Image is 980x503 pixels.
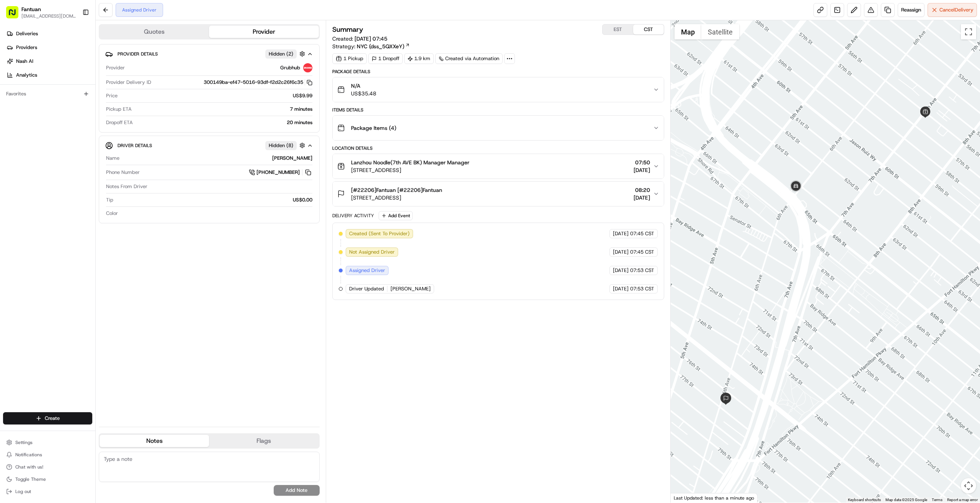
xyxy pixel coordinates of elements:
[34,73,126,80] div: Start new chat
[332,213,374,219] div: Delivery Activity
[269,51,293,57] span: Hidden ( 2 )
[630,230,654,237] span: 07:45 CST
[671,493,758,503] div: Last Updated: less than a minute ago
[16,72,37,79] span: Analytics
[357,43,404,50] span: NYC (dss_5QXXeY)
[15,464,43,470] span: Chat with us!
[351,82,376,90] span: N/A
[106,92,118,99] span: Price
[3,28,95,40] a: Deliveries
[634,194,650,202] span: [DATE]
[349,285,384,292] span: Driver Updated
[24,118,62,125] span: [PERSON_NAME]
[34,80,105,87] div: We're available if you need us!
[390,285,431,292] span: [PERSON_NAME]
[100,26,209,38] button: Quotes
[256,169,300,176] span: [PHONE_NUMBER]
[16,73,30,87] img: 4281594248423_2fcf9dad9f2a874258b8_72.png
[209,435,318,447] button: Flags
[265,49,307,59] button: Hidden (2)
[349,230,410,237] span: Created (Sent To Provider)
[3,449,92,460] button: Notifications
[332,145,664,151] div: Location Details
[3,3,79,21] button: Fantuan[EMAIL_ADDRESS][DOMAIN_NAME]
[349,267,385,274] span: Assigned Driver
[100,435,209,447] button: Notes
[21,5,41,13] button: Fantuan
[613,249,629,256] span: [DATE]
[105,139,313,152] button: Driver DetailsHidden (8)
[130,75,139,84] button: Start new chat
[8,132,20,144] img: Asif Zaman Khan
[332,43,410,50] div: Strategy:
[15,439,33,446] span: Settings
[634,166,650,174] span: [DATE]
[62,168,126,182] a: 💻API Documentation
[675,24,701,39] button: Show street map
[368,53,403,64] div: 1 Dropoff
[333,182,664,206] button: [#22206]Fantuan [#22206]Fantuan[STREET_ADDRESS]08:20[DATE]
[939,7,973,13] span: Cancel Delivery
[15,476,46,482] span: Toggle Theme
[3,88,92,100] div: Favorites
[332,107,664,113] div: Items Details
[119,98,139,107] button: See all
[15,139,21,146] img: 1736555255976-a54dd68f-1ca7-489b-9aae-adbdc363a1c4
[280,64,300,71] span: Grubhub
[332,26,363,33] h3: Summary
[106,106,132,113] span: Pickup ETA
[333,116,664,140] button: Package Items (4)
[122,155,312,162] div: [PERSON_NAME]
[16,58,33,65] span: Nash AI
[8,30,139,43] p: Welcome 👋
[333,77,664,102] button: N/AUS$35.48
[8,99,49,105] div: Past conversations
[351,90,376,97] span: US$35.48
[15,452,42,458] span: Notifications
[603,25,633,34] button: EST
[72,171,123,179] span: API Documentation
[8,7,23,23] img: Nash
[106,79,151,86] span: Provider Delivery ID
[135,106,312,113] div: 7 minutes
[3,55,95,67] a: Nash AI
[332,53,367,64] div: 1 Pickup
[435,53,503,64] a: Created via Automation
[379,211,413,220] button: Add Event
[16,44,37,51] span: Providers
[928,3,977,17] button: CancelDelivery
[613,285,629,292] span: [DATE]
[106,155,119,162] span: Name
[961,478,976,493] button: Map camera controls
[21,13,76,19] button: [EMAIL_ADDRESS][DOMAIN_NAME]
[116,197,312,203] div: US$0.00
[3,41,95,54] a: Providers
[701,24,739,39] button: Show satellite imagery
[404,53,434,64] div: 1.9 km
[106,183,147,190] span: Notes From Driver
[634,186,650,194] span: 08:20
[351,124,396,132] span: Package Items ( 4 )
[64,118,66,125] span: •
[3,486,92,497] button: Log out
[630,267,654,274] span: 07:53 CST
[65,172,71,178] div: 💻
[3,462,92,472] button: Chat with us!
[68,118,86,125] span: 8月15日
[613,230,629,237] span: [DATE]
[351,194,442,202] span: [STREET_ADDRESS]
[885,498,927,502] span: Map data ©2025 Google
[351,166,469,174] span: [STREET_ADDRESS]
[3,437,92,448] button: Settings
[354,35,387,42] span: [DATE] 07:45
[357,43,410,50] a: NYC (dss_5QXXeY)
[901,7,921,13] span: Reassign
[932,498,942,502] a: Terms
[634,159,650,166] span: 07:50
[8,111,20,123] img: Asif Zaman Khan
[332,35,387,43] span: Created:
[630,249,654,256] span: 07:45 CST
[16,30,38,37] span: Deliveries
[8,172,14,178] div: 📗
